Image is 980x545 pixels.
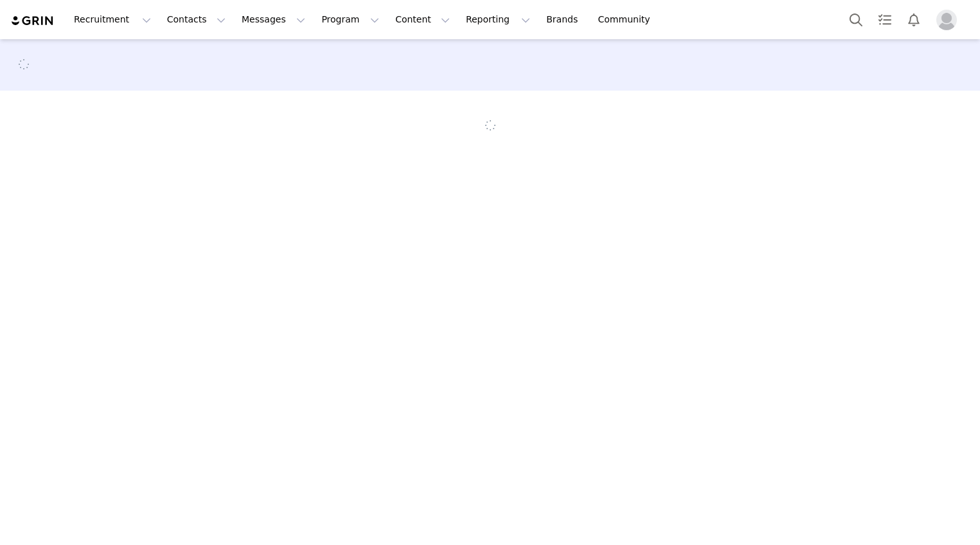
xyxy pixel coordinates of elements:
[842,5,870,34] button: Search
[929,10,970,30] button: Profile
[591,5,664,34] a: Community
[234,5,313,34] button: Messages
[388,5,458,34] button: Content
[159,5,233,34] button: Contacts
[314,5,387,34] button: Program
[66,5,159,34] button: Recruitment
[871,5,899,34] a: Tasks
[900,5,928,34] button: Notifications
[458,5,538,34] button: Reporting
[936,10,957,30] img: placeholder-profile.jpg
[539,5,589,34] a: Brands
[10,15,55,27] img: grin logo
